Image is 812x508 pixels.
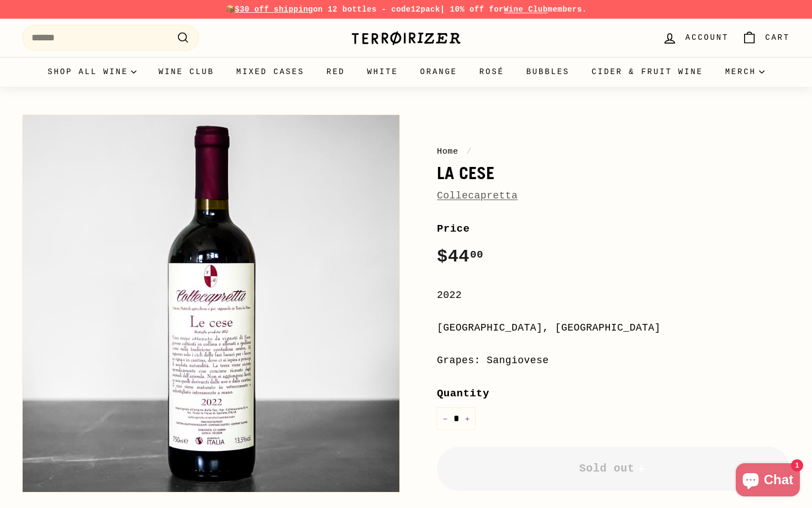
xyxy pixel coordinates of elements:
[732,463,803,499] inbox-online-store-chat: Shopify online store chat
[437,190,518,201] a: Collecapretta
[315,57,356,87] a: Red
[470,249,483,261] sup: 00
[437,164,790,182] h1: La Cese
[23,115,399,492] img: La Cese
[225,57,315,87] a: Mixed Cases
[579,462,647,475] span: Sold out
[437,287,790,303] div: 2022
[147,57,225,87] a: Wine Club
[409,57,468,87] a: Orange
[437,221,790,237] label: Price
[504,5,548,14] a: Wine Club
[735,22,797,54] a: Cart
[22,3,790,15] p: 📦 on 12 bottles - code | 10% off for members.
[437,447,790,491] button: Sold out
[437,145,790,158] nav: breadcrumbs
[765,32,790,44] span: Cart
[356,57,409,87] a: White
[714,57,776,87] summary: Merch
[515,57,581,87] a: Bubbles
[656,22,735,54] a: Account
[463,146,474,156] span: /
[235,5,313,14] span: $30 off shipping
[437,407,454,430] button: Reduce item quantity by one
[459,407,476,430] button: Increase item quantity by one
[437,353,790,369] div: Grapes: Sangiovese
[437,320,790,336] div: [GEOGRAPHIC_DATA], [GEOGRAPHIC_DATA]
[686,32,729,44] span: Account
[36,57,147,87] summary: Shop all wine
[468,57,515,87] a: Rosé
[437,146,458,156] a: Home
[437,247,483,267] span: $44
[437,385,790,402] label: Quantity
[437,407,476,430] input: quantity
[581,57,714,87] a: Cider & Fruit Wine
[411,5,440,14] strong: 12pack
